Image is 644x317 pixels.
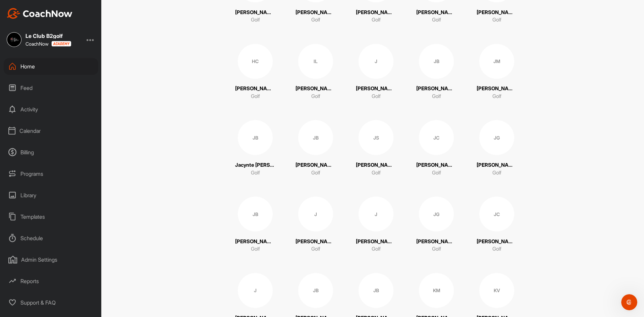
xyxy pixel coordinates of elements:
[238,120,273,155] div: JB
[5,26,110,146] div: We've enhanced the Google Calendar integration for a more seamless experience.If you haven't link...
[359,197,393,231] div: J
[419,197,454,231] div: JG
[372,93,381,100] p: Golf
[419,273,454,308] div: KM
[235,238,275,246] p: [PERSON_NAME]
[19,4,30,14] img: Profile image for Alex
[432,245,441,253] p: Golf
[251,93,260,100] p: Golf
[372,16,381,24] p: Golf
[296,197,336,253] a: J[PERSON_NAME]Golf
[492,93,501,100] p: Golf
[477,9,517,16] p: [PERSON_NAME]
[11,53,105,93] div: If you haven't linked your Google Calendar yet, now's the perfect time to do so. For those who al...
[492,169,501,177] p: Golf
[4,101,98,118] div: Activity
[4,294,98,311] div: Support & FAQ
[25,41,71,47] div: CoachNow
[479,120,514,155] div: JG
[416,9,457,16] p: [PERSON_NAME]
[4,165,98,182] div: Programs
[11,96,105,142] div: For more details on this exciting integration, ​ Respond here if you have any questions. Talk soo...
[432,93,441,100] p: Golf
[416,85,457,93] p: [PERSON_NAME]
[21,220,26,225] button: Sélectionneur de fichier gif
[477,85,517,93] p: [PERSON_NAME]
[5,26,129,161] div: Alex dit…
[479,273,514,308] div: KV
[296,9,336,16] p: [PERSON_NAME]
[311,16,320,24] p: Golf
[105,3,118,15] button: Accueil
[118,3,130,15] div: Fermer
[115,217,126,228] button: Envoyer un message…
[311,93,320,100] p: Golf
[251,169,260,177] p: Golf
[356,44,396,100] a: J[PERSON_NAME]Golf
[359,120,393,155] div: JS
[298,273,333,308] div: JB
[372,245,381,253] p: Golf
[7,32,21,47] img: square_aae4c288558e2a1ef204bf85f3662d08.jpg
[298,120,333,155] div: JB
[235,161,275,169] p: Jacynte [PERSON_NAME]
[4,230,98,247] div: Schedule
[43,220,48,225] button: Start recording
[25,33,71,39] div: Le Club B2golf
[356,161,396,169] p: [PERSON_NAME]
[4,3,17,15] button: go back
[238,197,273,231] div: JB
[4,251,98,268] div: Admin Settings
[477,197,517,253] a: JC[PERSON_NAME]Golf
[477,238,517,246] p: [PERSON_NAME]
[296,120,336,176] a: JB[PERSON_NAME]Golf
[298,197,333,231] div: J
[492,16,501,24] p: Golf
[432,16,441,24] p: Golf
[11,30,105,50] div: We've enhanced the Google Calendar integration for a more seamless experience.
[416,197,457,253] a: JG[PERSON_NAME]Golf
[51,41,71,47] img: CoachNow acadmey
[235,85,275,93] p: [PERSON_NAME]
[621,294,637,310] iframe: Intercom live chat
[477,161,517,169] p: [PERSON_NAME]
[33,3,76,8] h1: [PERSON_NAME]
[238,273,273,308] div: J
[416,161,457,169] p: [PERSON_NAME]
[477,120,517,176] a: JG[PERSON_NAME]Golf
[4,58,98,75] div: Home
[235,44,275,100] a: HC[PERSON_NAME]Golf
[11,73,101,92] b: please disconnect and reconnect the connection to enjoy improved accuracy and features.
[6,206,128,217] textarea: Envoyer un message...
[235,9,275,16] p: [PERSON_NAME] [PERSON_NAME]
[356,120,396,176] a: JS[PERSON_NAME]Golf
[4,187,98,204] div: Library
[479,197,514,231] div: JC
[251,16,260,24] p: Golf
[4,144,98,161] div: Billing
[416,238,457,246] p: [PERSON_NAME]
[492,245,501,253] p: Golf
[477,44,517,100] a: JM[PERSON_NAME]Golf
[33,8,64,15] p: Actif il y a 17h
[419,120,454,155] div: JC
[356,238,396,246] p: [PERSON_NAME]
[296,161,336,169] p: [PERSON_NAME]
[359,273,393,308] div: JB
[4,122,98,139] div: Calendar
[296,44,336,100] a: IL[PERSON_NAME]Golf
[238,44,273,79] div: HC
[311,169,320,177] p: Golf
[298,44,333,79] div: IL
[356,197,396,253] a: J[PERSON_NAME]Golf
[311,245,320,253] p: Golf
[416,44,457,100] a: JB[PERSON_NAME]Golf
[372,169,381,177] p: Golf
[432,169,441,177] p: Golf
[38,110,81,115] a: see this blog post.
[356,9,396,16] p: [PERSON_NAME]
[10,220,16,225] button: Sélectionneur d’emoji
[359,44,393,79] div: J
[235,120,275,176] a: JBJacynte [PERSON_NAME]Golf
[4,273,98,289] div: Reports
